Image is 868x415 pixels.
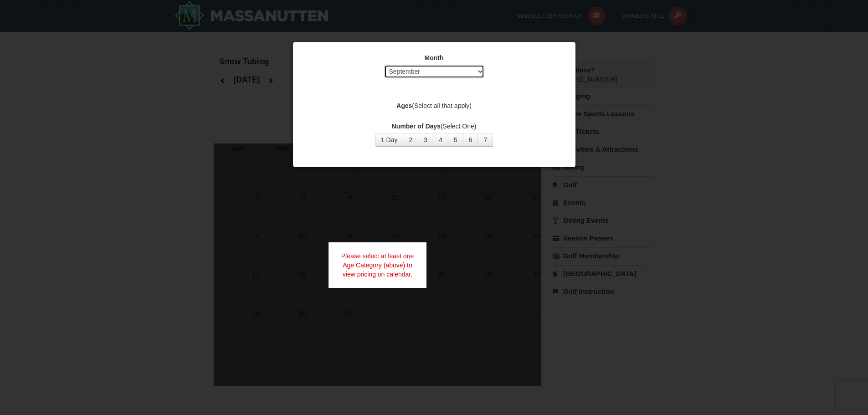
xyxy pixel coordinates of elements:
[478,133,493,147] button: 7
[433,133,448,147] button: 4
[425,54,444,61] strong: Month
[304,101,564,110] label: (Select all that apply)
[448,133,463,147] button: 5
[463,133,478,147] button: 6
[304,122,564,131] label: (Select One)
[329,242,427,288] div: Please select at least one Age Category (above) to view pricing on calendar.
[375,133,404,147] button: 1 Day
[418,133,433,147] button: 3
[396,102,412,109] strong: Ages
[392,123,441,130] strong: Number of Days
[403,133,418,147] button: 2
